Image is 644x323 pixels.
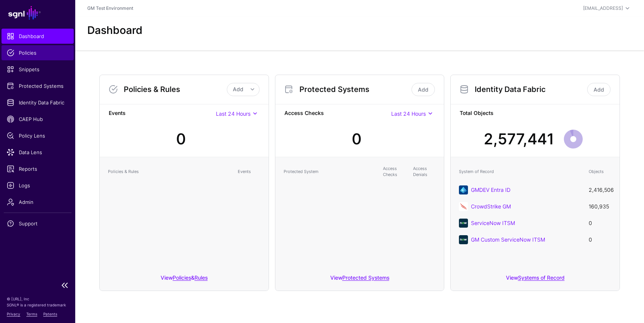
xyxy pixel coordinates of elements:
[104,162,234,182] th: Policies & Rules
[284,109,392,118] strong: Access Checks
[2,178,74,193] a: Logs
[587,83,611,96] a: Add
[585,215,615,231] td: 0
[7,99,68,106] span: Identity Data Fabric
[216,110,251,117] span: Last 24 Hours
[459,202,468,211] img: svg+xml;base64,PHN2ZyB3aWR0aD0iNjQiIGhlaWdodD0iNjQiIHZpZXdCb3g9IjAgMCA2NCA2NCIgZmlsbD0ibm9uZSIgeG...
[583,5,623,12] div: [EMAIL_ADDRESS]
[455,162,585,182] th: System of Record
[176,128,186,150] div: 0
[585,198,615,215] td: 160,935
[2,194,74,210] a: Admin
[342,274,389,281] a: Protected Systems
[459,185,468,194] img: svg+xml;base64,PHN2ZyB3aWR0aD0iNjQiIGhlaWdodD0iNjQiIHZpZXdCb3g9IjAgMCA2NCA2NCIgZmlsbD0ibm9uZSIgeG...
[7,182,68,189] span: Logs
[471,203,511,210] a: CrowdStrike GM
[459,235,468,244] img: svg+xml;base64,PHN2ZyB3aWR0aD0iNjQiIGhlaWdodD0iNjQiIHZpZXdCb3g9IjAgMCA2NCA2NCIgZmlsbD0ibm9uZSIgeG...
[518,274,565,281] a: Systems of Record
[233,86,243,92] span: Add
[7,220,68,227] span: Support
[471,236,545,243] a: GM Custom ServiceNow ITSM
[7,302,68,308] p: SGNL® is a registered trademark
[2,112,74,127] a: CAEP Hub
[352,128,361,150] div: 0
[43,312,57,316] a: Patents
[280,162,380,182] th: Protected System
[412,83,435,96] a: Add
[379,162,409,182] th: Access Checks
[7,66,68,73] span: Snippets
[585,162,615,182] th: Objects
[2,29,74,44] a: Dashboard
[2,45,74,60] a: Policies
[585,231,615,248] td: 0
[299,85,410,94] h3: Protected Systems
[7,148,68,156] span: Data Lens
[7,32,68,40] span: Dashboard
[234,162,264,182] th: Events
[2,145,74,160] a: Data Lens
[460,109,611,118] strong: Total Objects
[7,115,68,123] span: CAEP Hub
[124,85,227,94] h3: Policies & Rules
[2,161,74,176] a: Reports
[173,274,191,281] a: Policies
[2,78,74,93] a: Protected Systems
[2,128,74,143] a: Policy Lens
[7,312,20,316] a: Privacy
[87,24,143,37] h2: Dashboard
[391,110,426,117] span: Last 24 Hours
[484,128,554,150] div: 2,577,441
[451,269,620,291] div: View
[585,182,615,198] td: 2,416,506
[2,62,74,77] a: Snippets
[109,109,216,118] strong: Events
[275,269,444,291] div: View
[26,312,37,316] a: Terms
[100,269,269,291] div: View &
[409,162,439,182] th: Access Denials
[2,95,74,110] a: Identity Data Fabric
[7,296,68,302] p: © [URL], Inc
[471,220,515,226] a: ServiceNow ITSM
[87,5,133,11] a: GM Test Environment
[7,82,68,90] span: Protected Systems
[7,132,68,139] span: Policy Lens
[7,49,68,57] span: Policies
[7,165,68,173] span: Reports
[7,198,68,206] span: Admin
[459,219,468,228] img: svg+xml;base64,PHN2ZyB3aWR0aD0iNjQiIGhlaWdodD0iNjQiIHZpZXdCb3g9IjAgMCA2NCA2NCIgZmlsbD0ibm9uZSIgeG...
[471,187,510,193] a: GMDEV Entra ID
[475,85,586,94] h3: Identity Data Fabric
[5,5,71,21] a: SGNL
[194,274,208,281] a: Rules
